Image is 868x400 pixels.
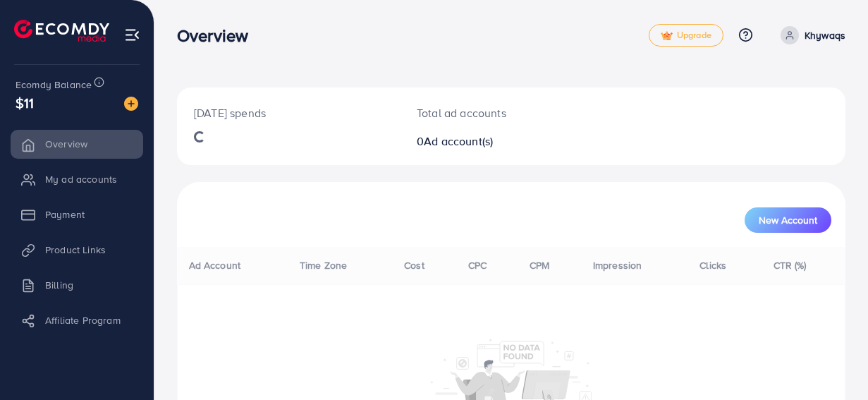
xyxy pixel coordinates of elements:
p: [DATE] spends [194,104,383,121]
h2: 0 [417,135,550,148]
button: New Account [745,207,831,233]
span: New Account [759,215,817,225]
img: menu [124,27,140,43]
p: Khywaqs [805,27,845,44]
span: $11 [16,92,34,113]
img: tick [661,31,673,41]
img: logo [14,20,109,42]
span: Ecomdy Balance [16,78,92,92]
a: Khywaqs [775,26,845,44]
p: Total ad accounts [417,104,550,121]
img: image [124,97,138,111]
a: tickUpgrade [649,24,723,47]
span: Ad account(s) [424,133,493,149]
h3: Overview [177,25,259,46]
span: Upgrade [661,30,711,41]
